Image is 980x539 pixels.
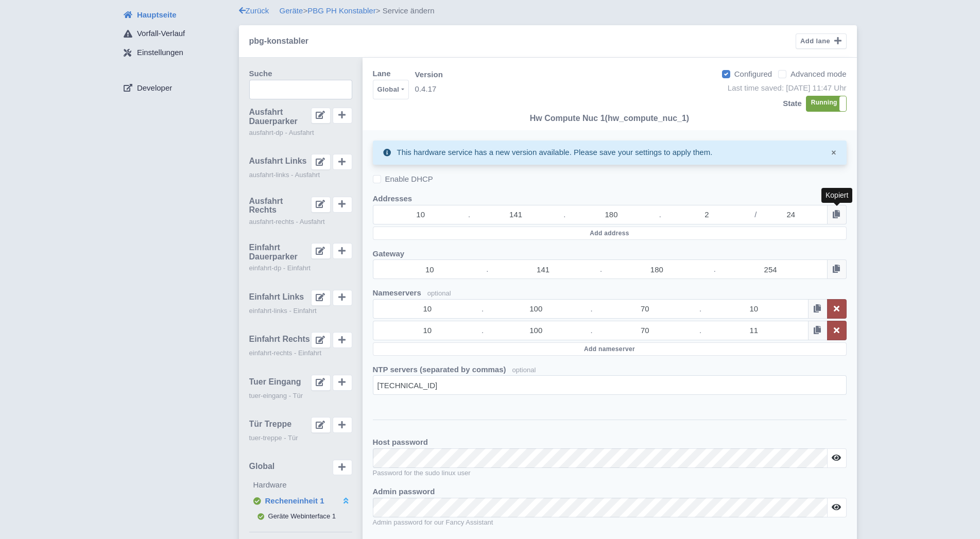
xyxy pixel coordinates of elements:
span: Tür Treppe [249,420,292,429]
span: Add lane [800,37,830,45]
span: Configured [734,69,772,78]
span: (hw_compute_nuc_1) [605,114,690,123]
span: Einfahrt Links [249,292,304,302]
label: Lane [373,68,391,80]
span: Vorfall-Verlauf [137,28,185,40]
span: Geräte Webinterface 1 [268,512,336,520]
label: State [783,98,802,110]
small: einfahrt-dp - Einfahrt [249,263,352,273]
span: 0.4.17 [415,81,443,95]
a: Zurück [239,6,269,15]
label: Suche [249,68,272,80]
small: ausfahrt-rechts - Ausfahrt [249,217,352,227]
span: Tuer Eingang [249,377,301,387]
a: Vorfall-Verlauf [115,24,239,44]
span: Ausfahrt Links [249,157,307,166]
small: Password for the sudo linux user [373,468,847,478]
span: Einstellungen [137,47,183,59]
a: Einstellungen [115,43,239,63]
h5: pbg-konstabler [249,37,309,46]
div: Global [377,83,400,96]
div: Last time saved: [DATE] 11:47 Uhr [728,82,847,94]
span: optional [512,366,536,374]
div: This hardware service has a new version available. Please save your settings to apply them. [397,147,713,159]
label: Admin password [373,486,435,498]
div: Kopiert [821,188,852,203]
span: Global [249,462,275,471]
span: Advanced mode [790,69,846,78]
div: RunningStopped [806,96,847,112]
small: tuer-eingang - Tür [249,391,352,401]
span: Einfahrt Dauerparker [249,243,311,261]
small: Admin password for our Fancy Assistant [373,517,847,528]
span: Version [415,69,443,81]
span: Einfahrt Rechts [249,335,310,344]
button: Add lane [796,33,846,49]
span: Hauptseite [137,9,177,21]
span: Enable DHCP [385,175,433,183]
button: Recheneinheit 1 [249,493,352,509]
span: Ausfahrt Dauerparker [249,108,311,126]
span: Recheneinheit 1 [265,496,324,505]
span: Hw Compute Nuc 1 [530,114,605,123]
label: Hardware [253,479,352,491]
span: Ausfahrt Rechts [249,197,311,215]
label: Addresses [373,193,412,205]
a: Hauptseite [115,5,239,25]
label: Gateway [373,248,405,260]
button: Add address [373,227,847,240]
span: Developer [137,82,172,94]
small: ausfahrt-links - Ausfahrt [249,170,352,180]
label: Running [806,96,846,111]
a: PBG PH Konstabler [307,6,376,15]
button: Add nameserver [373,342,847,356]
a: Geräte [280,6,303,15]
button: × [831,147,836,159]
small: einfahrt-rechts - Einfahrt [249,348,352,358]
span: × [831,148,836,157]
div: > > Service ändern [239,5,857,17]
small: einfahrt-links - Einfahrt [249,306,352,316]
small: tuer-treppe - Tür [249,433,352,443]
label: Host password [373,437,428,448]
small: ausfahrt-dp - Ausfahrt [249,128,352,138]
small: optional [427,289,451,297]
button: Geräte Webinterface 1 [249,509,352,524]
label: Nameservers [373,287,421,299]
label: NTP servers (separated by commas) [373,364,506,376]
a: Developer [115,78,239,98]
